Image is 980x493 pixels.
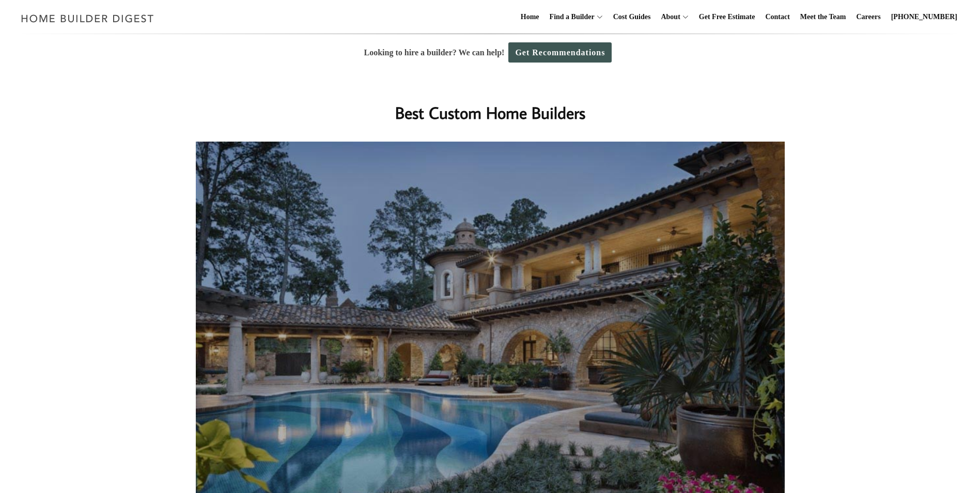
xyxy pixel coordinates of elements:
[695,1,759,34] a: Get Free Estimate
[284,100,696,125] h1: Best Custom Home Builders
[796,1,850,34] a: Meet the Team
[546,1,595,34] a: Find a Builder
[517,1,543,34] a: Home
[657,1,680,34] a: About
[852,1,885,34] a: Careers
[761,1,794,34] a: Contact
[508,42,612,63] a: Get Recommendations
[887,1,961,34] a: [PHONE_NUMBER]
[609,1,655,34] a: Cost Guides
[17,8,159,28] img: Home Builder Digest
